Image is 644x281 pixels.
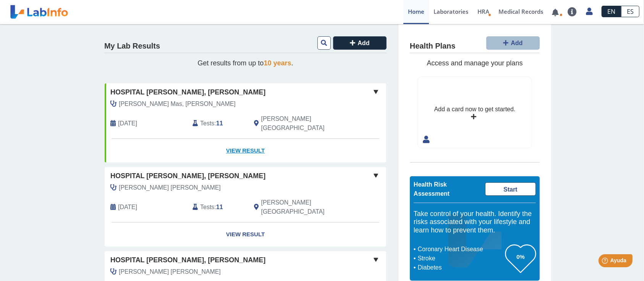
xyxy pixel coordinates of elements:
span: Get results from up to . [197,59,293,67]
span: Tests [200,119,214,128]
a: Start [485,182,536,196]
span: 2025-05-16 [118,203,137,212]
a: View Result [105,139,386,163]
a: EN [602,6,621,17]
iframe: Help widget launcher [576,251,636,273]
li: Stroke [416,254,505,263]
div: : [187,114,248,133]
div: Add a card now to get started. [434,105,516,114]
span: HRA [477,8,489,15]
button: Add [333,36,387,50]
span: Access and manage your plans [427,59,523,67]
span: Hospital [PERSON_NAME], [PERSON_NAME] [110,255,265,265]
li: Coronary Heart Disease [416,245,505,254]
span: Hospital [PERSON_NAME], [PERSON_NAME] [110,171,265,181]
li: Diabetes [416,263,505,272]
div: : [187,198,248,216]
a: ES [621,6,639,17]
button: Add [486,36,540,50]
a: View Result [105,223,386,247]
span: Add [358,40,369,46]
b: 11 [216,120,223,127]
h5: Take control of your health. Identify the risks associated with your lifestyle and learn how to p... [414,210,536,235]
span: Beauchamp Irizarry, Ana [119,267,221,276]
span: 2025-09-22 [118,119,137,128]
span: Health Risk Assessment [414,181,450,197]
span: Add [511,40,523,46]
span: Ponce, PR [261,198,346,216]
span: Hospital [PERSON_NAME], [PERSON_NAME] [110,87,265,97]
span: Start [503,186,517,193]
span: Ponce, PR [261,114,346,133]
span: Tests [200,203,214,212]
span: 10 years [264,59,291,67]
b: 11 [216,204,223,210]
span: Beauchamp Irizarry, Ana [119,183,221,192]
h4: My Lab Results [104,42,160,51]
h3: 0% [505,252,536,262]
span: Lopez Mas, Alejandro [119,99,236,109]
h4: Health Plans [410,42,455,51]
